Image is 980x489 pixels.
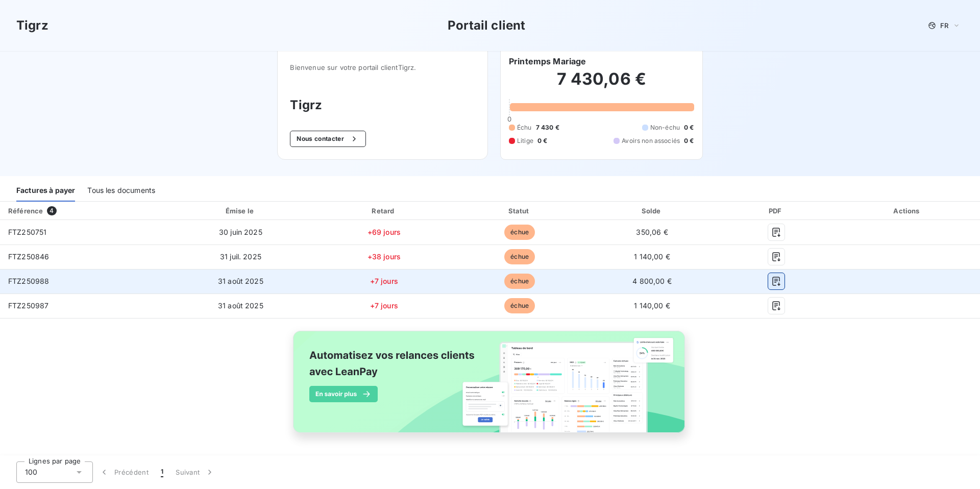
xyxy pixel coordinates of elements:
span: 0 € [684,136,694,145]
span: FR [940,21,948,30]
span: 1 [161,467,163,477]
span: 1 140,00 € [634,252,670,261]
span: FTZ250988 [8,277,49,285]
h3: Tigrz [16,16,48,35]
span: 350,06 € [636,228,668,236]
span: 0 € [537,136,547,145]
span: 1 140,00 € [634,301,670,310]
img: banner [284,325,696,450]
span: FTZ250987 [8,301,48,310]
span: 0 [507,115,511,123]
div: Référence [8,207,43,215]
div: Solde [589,206,716,216]
span: +69 jours [367,228,401,236]
h3: Tigrz [290,96,475,114]
span: 0 € [684,123,694,132]
span: FTZ250751 [8,228,46,236]
div: Factures à payer [16,180,75,202]
span: échue [504,298,535,313]
span: 31 juil. 2025 [220,252,261,261]
div: Retard [317,206,451,216]
span: 7 430 € [536,123,559,132]
span: Litige [517,136,533,145]
span: 4 [47,206,56,215]
span: Bienvenue sur votre portail client Tigrz . [290,63,475,71]
div: PDF [720,206,833,216]
span: échue [504,249,535,264]
span: Échu [517,123,532,132]
div: Tous les documents [87,180,155,202]
span: +7 jours [370,277,398,285]
span: +7 jours [370,301,398,310]
h3: Portail client [448,16,525,35]
span: échue [504,274,535,289]
button: 1 [155,461,169,483]
h2: 7 430,06 € [509,69,694,100]
div: Émise le [168,206,313,216]
span: 31 août 2025 [218,301,263,310]
span: 31 août 2025 [218,277,263,285]
span: Avoirs non associés [622,136,680,145]
h6: Printemps Mariage [509,55,586,67]
span: 100 [25,467,37,477]
button: Nous contacter [290,131,365,147]
button: Précédent [93,461,155,483]
span: 4 800,00 € [632,277,672,285]
button: Suivant [169,461,221,483]
span: +38 jours [367,252,401,261]
span: 30 juin 2025 [219,228,262,236]
div: Statut [455,206,585,216]
div: Actions [837,206,978,216]
span: FTZ250846 [8,252,49,261]
span: Non-échu [650,123,680,132]
span: échue [504,225,535,240]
